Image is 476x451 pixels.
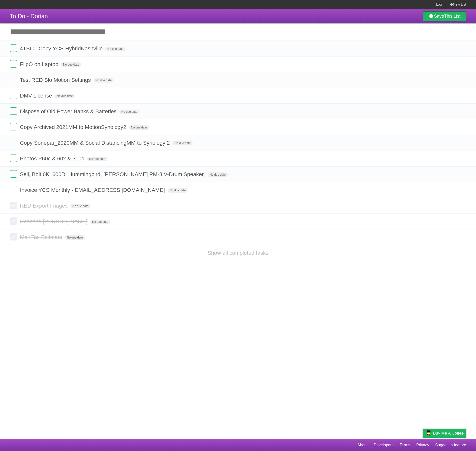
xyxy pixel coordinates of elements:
[55,94,75,98] span: No due date
[20,171,206,177] span: Sell, Bolt 6K, 600D, Hummingbird, [PERSON_NAME] PM-3 V-Drum Speaker,
[10,123,17,130] label: Done
[20,124,127,130] span: Copy Archived 2021MM to MotionSynology2
[10,44,17,52] label: Done
[90,220,110,224] span: No due date
[208,250,268,256] a: Show all completed tasks
[425,429,432,437] img: Buy me a coffee
[20,93,53,99] span: DMV License
[357,440,368,450] a: About
[20,155,86,162] span: Photos P60c & 60x & 300d
[10,13,48,19] span: To Do - Dorian
[20,108,118,114] span: Dispose of Old Power Banks & Batteries
[10,139,17,146] label: Done
[20,77,92,83] span: Test RED Slo Motion Settings
[423,429,466,438] a: Buy me a coffee
[20,61,60,67] span: FlipQ on Laptop
[129,125,149,130] span: No due date
[20,140,171,146] span: Copy Sonepar_2020MM & Social DistancingMM to Synology 2
[65,235,85,240] span: No due date
[10,170,17,178] label: Done
[105,47,125,51] span: No due date
[10,107,17,115] label: Done
[87,157,107,161] span: No due date
[61,62,81,67] span: No due date
[10,217,17,225] label: Done
[70,204,90,208] span: No due date
[94,78,113,83] span: No due date
[168,188,187,193] span: No due date
[10,155,17,162] label: Done
[20,45,104,52] span: 4TBC - Copy YCS HybridNashville
[400,440,410,450] a: Terms
[444,14,461,19] b: This List
[172,141,192,145] span: No due date
[20,218,89,225] span: Respond [PERSON_NAME]
[435,440,466,450] a: Suggest a feature
[10,202,17,209] label: Done
[20,203,69,209] span: RED Export Images
[208,172,227,177] span: No due date
[10,60,17,68] label: Done
[374,440,393,450] a: Developers
[20,234,63,240] span: Mail Tax Extimate
[433,429,464,437] span: Buy me a coffee
[20,187,166,193] span: Invoice YCS Monthly - [EMAIL_ADDRESS][DOMAIN_NAME]
[10,76,17,83] label: Done
[423,11,466,21] a: SaveThis List
[416,440,429,450] a: Privacy
[10,186,17,193] label: Done
[119,110,139,114] span: No due date
[10,233,17,240] label: Done
[10,92,17,99] label: Done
